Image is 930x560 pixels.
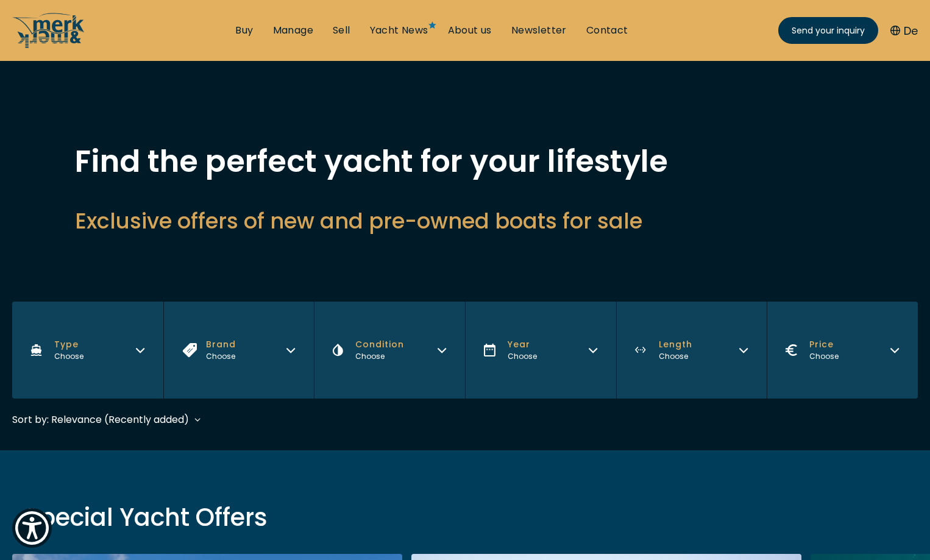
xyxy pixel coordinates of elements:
div: Choose [809,351,839,362]
button: De [890,23,918,39]
a: Manage [273,24,313,37]
div: Choose [54,351,83,362]
button: Price [767,302,918,399]
button: Condition [314,302,465,399]
a: Yacht News [370,24,428,37]
a: About us [448,24,492,37]
span: Length [659,338,692,351]
button: Year [465,302,616,399]
div: Choose [508,351,537,362]
button: Show Accessibility Preferences [12,508,52,548]
button: Length [616,302,767,399]
span: Condition [355,338,404,351]
button: Brand [163,302,314,399]
span: Send your inquiry [792,24,865,37]
h2: Exclusive offers of new and pre-owned boats for sale [75,206,855,236]
span: Brand [206,338,236,351]
a: Newsletter [511,24,567,37]
div: Choose [206,351,236,362]
a: Contact [586,24,628,37]
button: Type [12,302,163,399]
a: Sell [333,24,350,37]
h1: Find the perfect yacht for your lifestyle [75,146,855,177]
div: Sort by: Relevance (Recently added) [12,412,189,427]
a: Buy [235,24,253,37]
div: Choose [659,351,692,362]
span: Price [809,338,839,351]
span: Type [54,338,83,351]
span: Year [508,338,537,351]
a: Send your inquiry [778,17,878,44]
div: Choose [355,351,404,362]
